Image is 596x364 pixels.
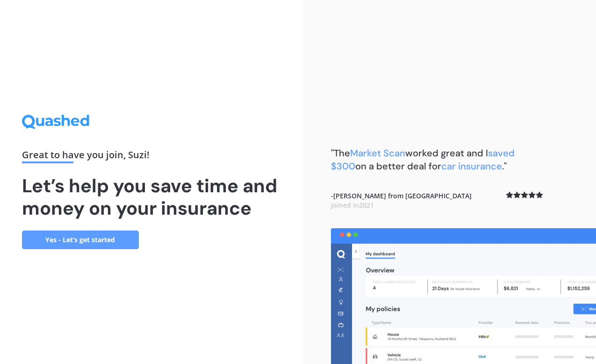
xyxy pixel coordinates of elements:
span: Joined in 2021 [331,201,374,210]
span: saved $300 [331,147,515,172]
span: Market Scan [350,147,405,159]
b: - [PERSON_NAME] from [GEOGRAPHIC_DATA] [331,191,472,210]
h1: Let’s help you save time and money on your insurance [22,175,281,219]
b: "The worked great and I on a better deal for ." [331,147,515,172]
span: car insurance [441,160,502,172]
div: Great to have you join , Suzi ! [22,150,281,163]
a: Yes - Let’s get started [22,231,139,249]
